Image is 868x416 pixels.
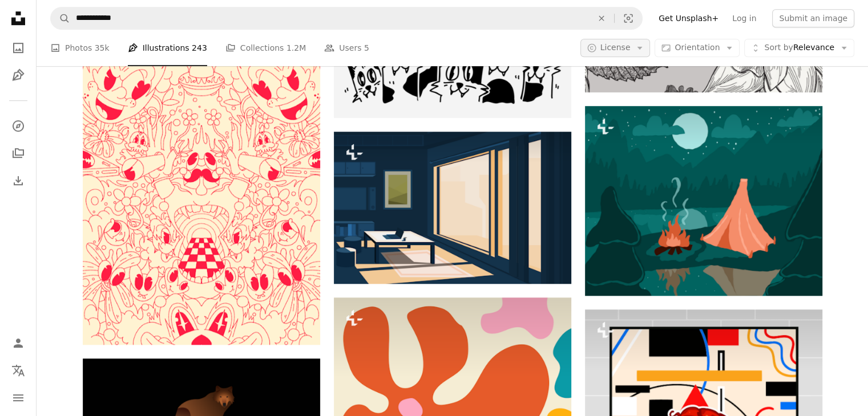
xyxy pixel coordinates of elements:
button: Submit an image [772,9,854,27]
a: Photos 35k [50,30,110,66]
span: Orientation [675,43,720,52]
a: Collections [7,142,30,165]
img: premium_vector-1713028638861-b1eca9b4c44e [585,106,822,296]
form: Find visuals sitewide [50,7,643,30]
a: Download History [7,169,30,192]
span: Sort by [764,43,793,52]
button: Search Unsplash [51,7,70,29]
a: Home — Unsplash [7,7,30,32]
a: A red and white drawing of a group of people [83,191,320,201]
span: License [600,43,631,52]
button: Orientation [655,39,740,57]
a: View the photo by Dina Gazizova [585,195,822,206]
a: Explore [7,115,30,137]
a: Log in / Sign up [7,332,30,354]
span: Relevance [764,42,834,54]
a: A living room filled with furniture and a large window [334,202,571,213]
button: Menu [7,386,30,409]
button: Sort byRelevance [744,39,854,57]
span: 35k [95,42,110,54]
a: Get Unsplash+ [652,9,725,27]
button: Visual search [615,7,642,29]
img: A living room filled with furniture and a large window [334,132,571,284]
span: 5 [364,42,369,54]
a: Log in [725,9,763,27]
a: Photos [7,36,30,59]
a: Collections 1.2M [225,30,306,66]
img: A red and white drawing of a group of people [83,48,320,345]
button: Language [7,359,30,382]
button: License [580,39,651,57]
span: 1.2M [286,42,306,54]
button: Clear [589,7,614,29]
a: Illustrations [7,64,30,87]
a: Users 5 [324,30,369,66]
